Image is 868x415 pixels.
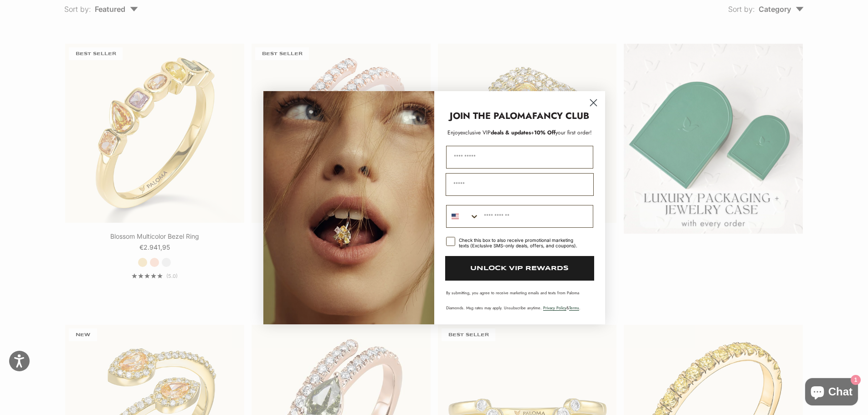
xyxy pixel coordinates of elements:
[263,91,434,324] img: Loading...
[446,290,593,311] p: By submitting, you agree to receive marketing emails and texts from Paloma Diamonds. Msg rates ma...
[534,128,555,137] span: 10% Off
[543,305,566,311] a: Privacy Policy
[543,305,580,311] span: & .
[586,95,601,111] button: Close dialog
[460,128,531,137] span: deals & updates
[532,109,589,123] strong: FANCY CLUB
[447,205,479,227] button: Search Countries
[452,213,459,220] img: United States
[479,205,593,227] input: Phone Number
[460,128,491,137] span: exclusive VIP
[446,146,593,169] input: First Name
[531,128,592,137] span: + your first order!
[446,173,594,196] input: Email
[450,109,532,123] strong: JOIN THE PALOMA
[445,256,594,281] button: UNLOCK VIP REWARDS
[447,128,460,137] span: Enjoy
[569,305,579,311] a: Terms
[459,237,582,248] div: Check this box to also receive promotional marketing texts (Exclusive SMS-only deals, offers, and...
